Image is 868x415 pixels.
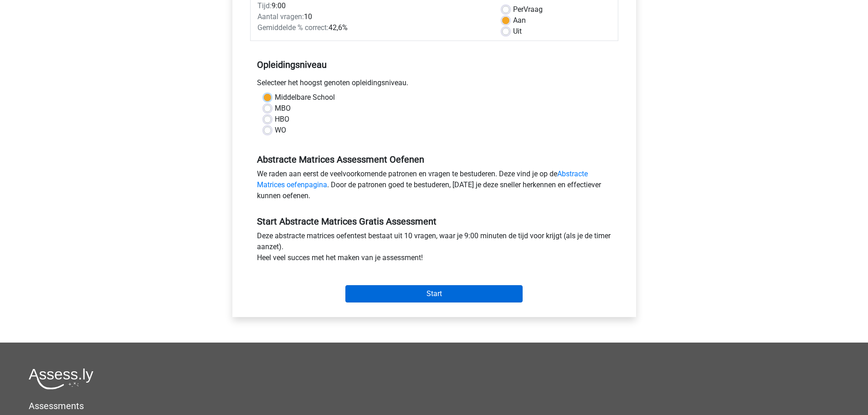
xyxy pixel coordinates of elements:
[257,154,611,165] h5: Abstracte Matrices Assessment Oefenen
[257,12,304,21] span: Aantal vragen:
[250,169,618,205] div: We raden aan eerst de veelvoorkomende patronen en vragen te bestuderen. Deze vind je op de . Door...
[29,400,839,411] h5: Assessments
[275,92,335,103] label: Middelbare School
[275,114,289,125] label: HBO
[257,1,272,10] span: Tijd:
[29,368,93,389] img: Assessly logo
[250,231,618,267] div: Deze abstracte matrices oefentest bestaat uit 10 vragen, waar je 9:00 minuten de tijd voor krijgt...
[513,26,522,37] label: Uit
[250,77,618,92] div: Selecteer het hoogst genoten opleidingsniveau.
[251,0,495,11] div: 9:00
[251,11,495,22] div: 10
[345,285,523,302] input: Start
[513,5,524,14] span: Per
[275,125,286,136] label: WO
[513,15,526,26] label: Aan
[251,22,495,33] div: 42,6%
[513,4,543,15] label: Vraag
[275,103,291,114] label: MBO
[257,216,611,227] h5: Start Abstracte Matrices Gratis Assessment
[257,56,611,74] h5: Opleidingsniveau
[257,23,329,32] span: Gemiddelde % correct:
